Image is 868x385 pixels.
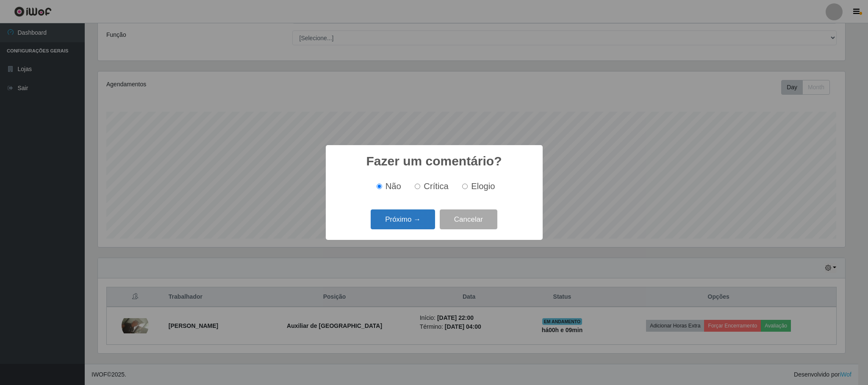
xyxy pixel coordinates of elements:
span: Elogio [471,181,495,191]
span: Não [385,181,401,191]
input: Não [377,184,382,189]
button: Próximo → [371,209,435,229]
h2: Fazer um comentário? [366,154,502,169]
span: Crítica [424,181,449,191]
button: Cancelar [440,209,497,229]
input: Elogio [462,184,468,189]
input: Crítica [415,184,420,189]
